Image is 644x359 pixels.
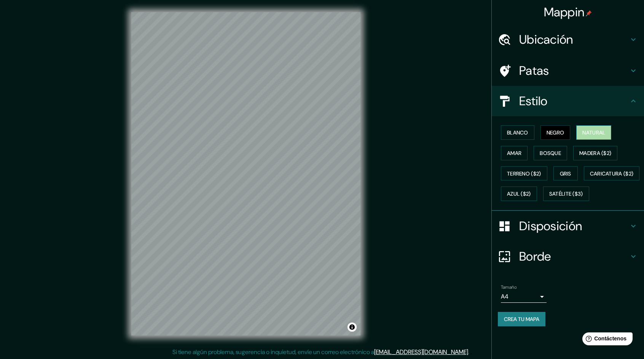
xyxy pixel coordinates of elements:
button: Crea tu mapa [498,312,545,326]
font: . [469,348,470,356]
font: Negro [547,129,564,136]
font: Terreno ($2) [507,170,541,177]
a: [EMAIL_ADDRESS][DOMAIN_NAME] [374,348,468,356]
font: Satélite ($3) [549,191,583,198]
font: Borde [519,248,551,264]
div: Borde [492,241,644,272]
font: Estilo [519,93,548,109]
div: Disposición [492,211,644,241]
button: Azul ($2) [501,187,537,201]
iframe: Lanzador de widgets de ayuda [576,329,636,351]
font: Ubicación [519,32,573,47]
button: Amar [501,146,528,160]
font: Azul ($2) [507,191,531,198]
font: Disposición [519,218,582,234]
font: Patas [519,63,549,79]
button: Natural [576,125,611,140]
div: Estilo [492,86,644,116]
font: Bosque [540,150,561,157]
font: Tamaño [501,284,516,290]
button: Satélite ($3) [543,187,589,201]
font: . [470,348,472,356]
font: Crea tu mapa [504,316,539,323]
button: Caricatura ($2) [584,166,640,181]
button: Negro [540,125,571,140]
button: Terreno ($2) [501,166,547,181]
font: Caricatura ($2) [590,170,634,177]
font: Gris [560,170,571,177]
font: Si tiene algún problema, sugerencia o inquietud, envíe un correo electrónico a [172,348,374,356]
font: Natural [582,129,605,136]
button: Madera ($2) [573,146,617,160]
font: Amar [507,150,521,157]
img: pin-icon.png [586,10,592,16]
button: Bosque [534,146,567,160]
font: Mappin [544,4,585,20]
button: Blanco [501,125,534,140]
font: Blanco [507,129,528,136]
font: . [468,348,469,356]
div: Patas [492,55,644,86]
font: A4 [501,293,509,300]
div: Ubicación [492,24,644,55]
canvas: Mapa [131,12,360,335]
button: Activar o desactivar atribución [348,323,357,332]
div: A4 [501,291,547,303]
button: Gris [553,166,578,181]
font: Madera ($2) [579,150,611,157]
